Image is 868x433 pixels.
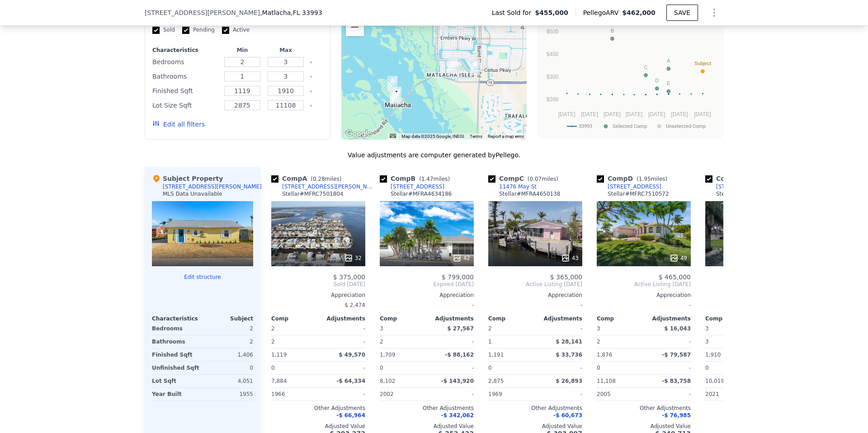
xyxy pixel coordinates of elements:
div: 1 [488,335,533,348]
div: Bedrooms [152,56,219,68]
span: $ 33,736 [556,352,582,358]
span: 0.07 [529,176,542,182]
div: Comp [597,315,644,322]
div: 12235 Boat Shell Dr [448,59,458,74]
div: 2531 Broadwater St [392,87,401,102]
div: 2 [204,322,253,335]
text: [DATE] [604,111,621,118]
div: 1969 [488,388,533,400]
span: -$ 143,920 [441,378,474,384]
div: 2005 [597,388,642,400]
button: Clear [309,89,313,93]
div: 2 [380,335,425,348]
div: - [646,388,691,400]
span: 2,875 [488,378,504,384]
div: Comp [271,315,318,322]
a: Report a map error [488,134,524,139]
text: $400 [547,51,559,57]
span: $ 26,893 [556,378,582,384]
div: - [646,362,691,374]
label: Active [222,26,250,34]
span: -$ 60,673 [553,412,582,419]
button: Clear [309,75,313,79]
div: Appreciation [271,292,365,299]
span: 7,884 [271,378,287,384]
text: 33993 [579,123,592,129]
text: B [611,28,614,33]
text: [DATE] [581,111,598,118]
div: 11476 May St [390,89,400,104]
text: [DATE] [671,111,688,118]
span: 1,910 [705,352,721,358]
div: Other Adjustments [488,405,582,412]
div: Appreciation [488,292,582,299]
text: Subject [694,61,711,66]
span: $ 799,000 [442,273,474,281]
div: Lot Size Sqft [152,99,219,112]
span: 8,102 [380,378,395,384]
div: - [320,322,365,335]
div: Adjustments [318,315,365,322]
button: Edit all filters [152,120,205,129]
div: 49 [670,254,687,263]
div: - [320,362,365,374]
span: $ 365,000 [550,273,582,281]
div: [STREET_ADDRESS] [716,183,770,190]
div: 2620 Clyde St [387,76,397,91]
svg: A chart. [543,23,717,136]
div: Subject [203,315,253,322]
div: Comp D [597,174,671,183]
div: Bedrooms [152,322,201,335]
span: 0 [488,365,492,371]
button: Show Options [705,4,723,22]
span: 1,876 [597,352,612,358]
div: 2 [597,335,642,348]
div: 2021 [705,388,750,400]
span: Active Listing [DATE] [705,281,799,288]
span: 0 [380,365,383,371]
div: Comp [380,315,427,322]
span: ( miles) [524,176,562,182]
div: Finished Sqft [152,85,219,97]
span: Last Sold for [492,8,535,17]
div: Adjustments [535,315,582,322]
text: A [667,58,670,63]
text: Selected Comp [613,123,647,129]
div: 3 [705,335,750,348]
span: Pellego ARV [583,8,623,17]
div: Adjusted Value [271,423,365,430]
div: [STREET_ADDRESS] [608,183,661,190]
div: [STREET_ADDRESS] [391,183,444,190]
div: 2 [204,335,253,348]
span: ( miles) [415,176,453,182]
div: Comp [705,315,752,322]
div: Characteristics [152,47,219,54]
div: Adjusted Value [380,423,474,430]
button: SAVE [666,5,698,21]
button: Edit structure [152,273,253,281]
div: Subject Property [152,174,223,183]
div: Appreciation [705,292,799,299]
span: -$ 79,587 [662,352,691,358]
div: Comp E [705,174,778,183]
div: Comp C [488,174,562,183]
div: 42 [453,254,470,263]
div: Characteristics [152,315,203,322]
div: Adjustments [644,315,691,322]
div: Other Adjustments [271,405,365,412]
span: -$ 342,062 [441,412,474,419]
div: Unfinished Sqft [152,362,201,374]
div: Bathrooms [152,335,201,348]
span: 2 [488,325,492,332]
div: - [488,299,582,311]
span: -$ 88,162 [445,352,474,358]
span: 3 [597,325,600,332]
span: $ 465,000 [659,273,691,281]
text: Unselected Comp [666,123,706,129]
div: Adjusted Value [705,423,799,430]
div: Value adjustments are computer generated by Pellego . [145,151,723,160]
img: Google [344,128,373,140]
text: [DATE] [626,111,643,118]
span: $ 2,474 [344,302,365,308]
